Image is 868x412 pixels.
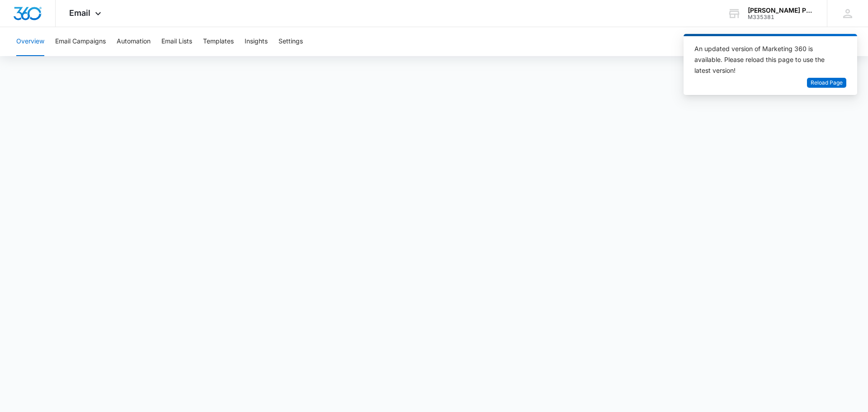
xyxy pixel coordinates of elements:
[694,43,835,76] div: An updated version of Marketing 360 is available. Please reload this page to use the latest version!
[278,27,303,56] button: Settings
[16,27,44,56] button: Overview
[117,27,151,56] button: Automation
[748,14,814,20] div: account id
[69,8,90,18] span: Email
[245,27,268,56] button: Insights
[203,27,234,56] button: Templates
[55,27,106,56] button: Email Campaigns
[748,7,814,14] div: account name
[807,78,846,88] button: Reload Page
[161,27,192,56] button: Email Lists
[811,79,843,87] span: Reload Page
